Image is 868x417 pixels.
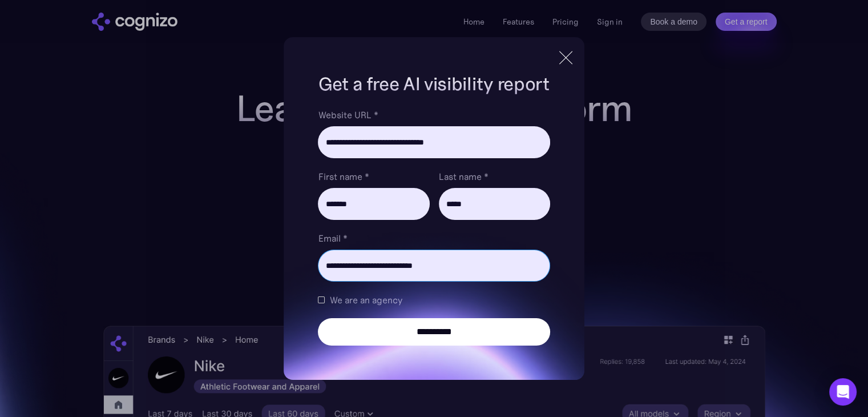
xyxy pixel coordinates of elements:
[329,293,402,307] span: We are an agency
[318,231,550,245] label: Email *
[318,71,550,97] h1: Get a free AI visibility report
[318,170,429,183] label: First name *
[318,108,550,122] label: Website URL *
[829,378,857,406] div: Open Intercom Messenger
[439,170,550,183] label: Last name *
[318,108,550,346] form: Brand Report Form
